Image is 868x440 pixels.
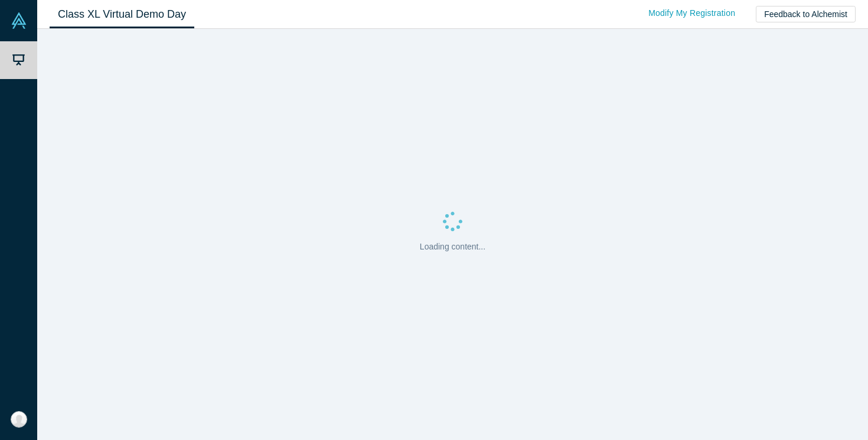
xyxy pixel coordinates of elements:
img: Alchemist Vault Logo [11,12,27,29]
button: Feedback to Alchemist [756,6,856,22]
a: Class XL Virtual Demo Day [50,1,194,28]
img: Farouk Najjar's Account [11,411,27,428]
p: Loading content... [420,241,485,253]
a: Modify My Registration [636,3,748,24]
